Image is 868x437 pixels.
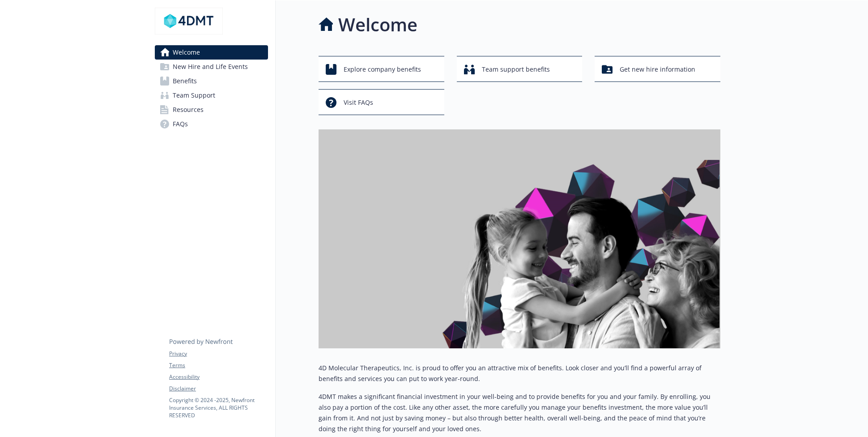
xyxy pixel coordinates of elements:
span: Visit FAQs [344,94,373,111]
a: Disclaimer [169,385,268,393]
button: Visit FAQs [319,89,444,115]
p: 4D Molecular Therapeutics, Inc. is proud to offer you an attractive mix of benefits. Look closer ... [319,363,720,384]
p: Copyright © 2024 - 2025 , Newfront Insurance Services, ALL RIGHTS RESERVED [169,396,268,419]
a: Privacy [169,350,268,358]
span: Resources [173,103,204,117]
button: Get new hire information [595,56,720,82]
a: Welcome [155,45,268,60]
span: Benefits [173,74,197,88]
a: Terms [169,361,268,369]
a: New Hire and Life Events [155,60,268,74]
span: Team support benefits [482,61,550,78]
a: Benefits [155,74,268,88]
span: New Hire and Life Events [173,60,248,74]
button: Explore company benefits [319,56,444,82]
a: FAQs [155,117,268,131]
a: Team Support [155,88,268,103]
span: Explore company benefits [344,61,421,78]
span: Welcome [173,45,200,60]
img: overview page banner [319,129,720,348]
button: Team support benefits [457,56,583,82]
p: ​4DMT makes a significant financial investment in your well-being and to provide benefits for you... [319,391,720,434]
a: Accessibility [169,373,268,381]
span: Team Support [173,88,215,103]
h1: Welcome [338,11,417,38]
span: FAQs [173,117,188,131]
a: Resources [155,103,268,117]
span: Get new hire information [620,61,695,78]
